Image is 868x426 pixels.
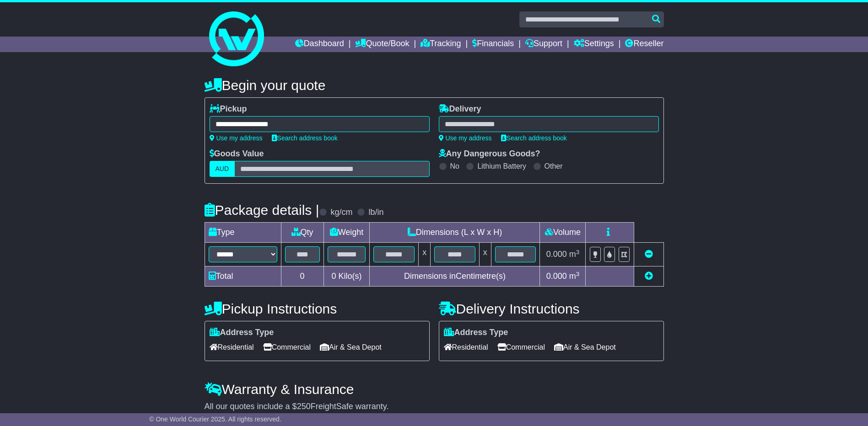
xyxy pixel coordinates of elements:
label: Pickup [210,104,247,114]
span: © One World Courier 2025. All rights reserved. [149,415,281,423]
label: Address Type [210,328,274,338]
td: 0 [281,266,323,287]
a: Search address book [501,134,567,142]
span: 0.000 [546,250,567,259]
td: x [419,243,431,266]
td: Qty [281,223,323,243]
a: Support [525,37,562,52]
a: Search address book [272,134,338,142]
span: m [569,272,580,281]
td: Weight [323,223,370,243]
td: Type [205,223,281,243]
td: Kilo(s) [323,266,370,287]
span: Residential [210,340,254,354]
td: Dimensions in Centimetre(s) [370,266,540,287]
label: Address Type [444,328,508,338]
span: 0.000 [546,272,567,281]
a: Quote/Book [355,37,409,52]
span: Commercial [263,340,311,354]
td: Dimensions (L x W x H) [370,223,540,243]
span: 250 [297,402,311,411]
label: Lithium Battery [477,162,526,170]
a: Remove this item [645,250,653,259]
a: Add new item [645,272,653,281]
a: Dashboard [295,37,344,52]
span: m [569,250,580,259]
h4: Package details | [205,202,319,218]
a: Reseller [625,37,663,52]
span: Commercial [497,340,545,354]
a: Use my address [439,134,492,142]
h4: Pickup Instructions [205,301,430,316]
sup: 3 [576,249,580,256]
label: kg/cm [330,208,352,218]
h4: Begin your quote [205,78,664,93]
a: Settings [574,37,614,52]
label: Any Dangerous Goods? [439,149,540,159]
label: Goods Value [210,149,264,159]
label: AUD [210,161,235,177]
td: Total [205,266,281,287]
div: All our quotes include a $ FreightSafe warranty. [205,402,664,412]
label: lb/in [368,208,383,218]
span: 0 [331,272,336,281]
span: Air & Sea Depot [320,340,382,354]
span: Residential [444,340,488,354]
h4: Delivery Instructions [439,301,664,316]
td: x [479,243,491,266]
a: Use my address [210,134,263,142]
sup: 3 [576,271,580,277]
label: No [450,162,459,170]
td: Volume [540,223,586,243]
h4: Warranty & Insurance [205,382,664,397]
label: Delivery [439,104,481,114]
label: Other [545,162,563,170]
a: Tracking [421,37,461,52]
span: Air & Sea Depot [554,340,616,354]
a: Financials [472,37,514,52]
